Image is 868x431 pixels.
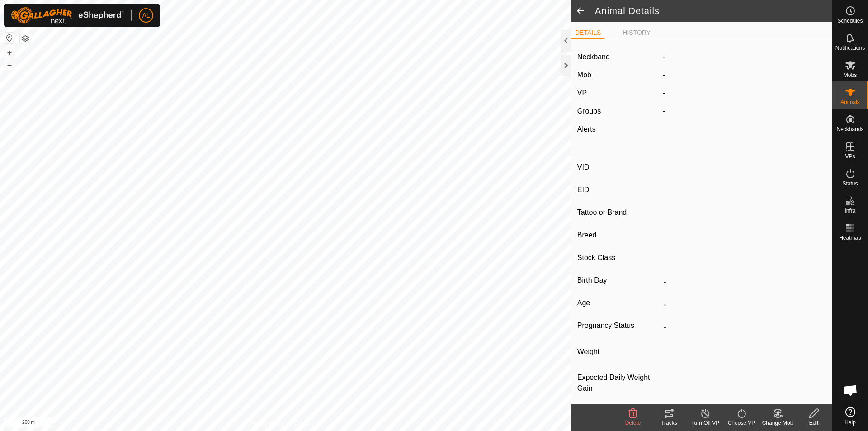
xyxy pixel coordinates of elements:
span: Heatmap [839,235,861,241]
div: Choose VP [723,419,759,427]
label: - [663,52,665,62]
label: Birth Day [577,275,660,286]
span: Neckbands [836,127,863,132]
span: Animals [840,99,860,105]
img: Gallagher Logo [11,7,124,24]
label: Mob [577,71,591,79]
label: Stock Class [577,252,660,264]
button: Reset Map [4,33,15,43]
label: Expected Daily Weight Gain [577,372,660,394]
div: Turn Off VP [687,419,723,427]
div: Open chat [837,377,864,404]
app-display-virtual-paddock-transition: - [663,89,665,97]
span: Infra [844,208,855,213]
a: Contact Us [295,419,321,427]
span: Schedules [837,18,863,24]
label: VID [577,161,660,173]
span: Mobs [844,72,857,78]
span: AL [142,11,150,20]
button: + [4,47,15,58]
label: EID [577,184,660,196]
button: – [4,59,15,70]
div: Edit [796,419,832,427]
label: Tattoo or Brand [577,207,660,218]
span: Notifications [835,45,865,51]
label: Breed [577,229,660,241]
span: Status [842,181,858,186]
div: Tracks [651,419,687,427]
div: Change Mob [759,419,796,427]
li: DETAILS [571,28,604,39]
span: VPs [845,154,855,159]
div: - [659,106,830,117]
span: Help [844,420,856,425]
button: Map Layers [20,33,31,44]
h2: Animal Details [595,5,832,16]
label: Alerts [577,125,596,133]
label: Groups [577,107,601,115]
a: Help [832,403,868,429]
label: Age [577,297,660,309]
label: Weight [577,342,660,361]
span: Delete [625,420,641,426]
a: Privacy Policy [250,419,284,427]
label: Pregnancy Status [577,320,660,332]
span: - [663,71,665,79]
label: VP [577,89,587,97]
li: HISTORY [619,28,654,38]
label: Neckband [577,52,610,62]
